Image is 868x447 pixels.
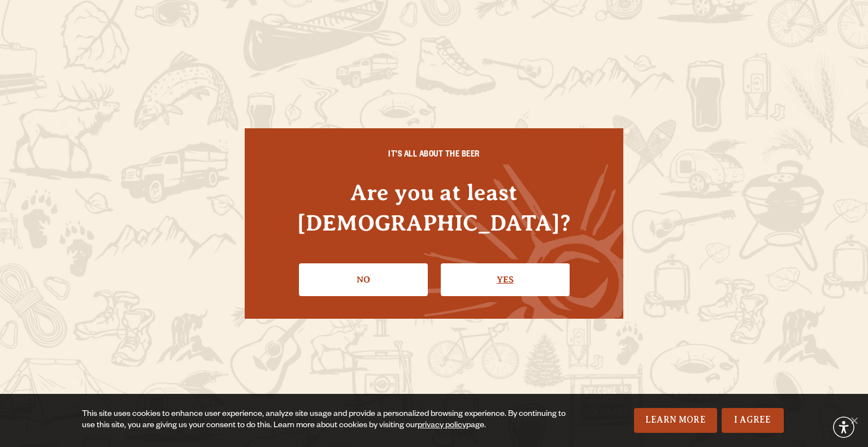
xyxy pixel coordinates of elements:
[418,422,466,431] a: privacy policy
[441,263,570,296] a: Confirm I'm 21 or older
[267,177,601,237] h4: Are you at least [DEMOGRAPHIC_DATA]?
[299,263,428,296] a: No
[82,409,569,432] div: This site uses cookies to enhance user experience, analyze site usage and provide a personalized ...
[267,151,601,161] h6: IT'S ALL ABOUT THE BEER
[634,408,717,433] a: Learn More
[722,408,784,433] a: I Agree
